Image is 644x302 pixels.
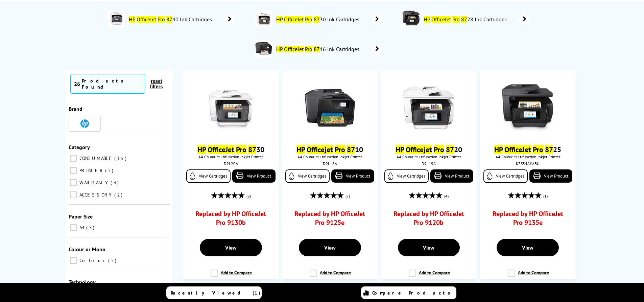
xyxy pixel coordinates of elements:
a: View Product [331,169,374,183]
span: (7) [345,190,350,203]
label: Add to Compare [310,270,351,282]
a: View Cartridges [285,169,330,183]
a: View Product [232,169,275,183]
input: WARRANTY 3 [70,179,77,186]
mark: Pro [452,16,460,23]
a: Replaced by HP OfficeJet Pro 9120b [393,209,464,230]
mark: 87 [314,46,320,52]
mark: HP [276,46,283,52]
label: Add to Compare [508,270,549,282]
mark: 87 [545,145,553,154]
a: HP OfficeJet Pro 8730 Ink Cartridges [276,10,382,28]
span: 40 Ink Cartridges [128,16,215,23]
mark: 87 [461,16,467,23]
img: D9L19A-small.jpg [403,83,454,133]
img: HP-8725-Front-Facing-Small.jpg [502,83,553,133]
div: K7S34A#ABU [485,161,571,166]
input: Colour 5 [70,257,77,264]
span: Colour [78,257,108,263]
mark: 87 [347,145,355,154]
a: HP OfficeJet Pro 8740 Ink Cartridges [128,10,235,28]
span: ACCESSORY [78,192,114,198]
mark: HP [197,145,206,154]
a: Replaced by HP OfficeJet Pro 9135e [492,209,564,230]
a: View [200,239,262,256]
span: 5 [108,257,118,263]
input: A4 5 [70,224,77,231]
mark: OfficeJet [137,16,156,23]
img: HP-8710-Front-Small.jpg [305,83,355,133]
mark: Pro [305,46,312,52]
label: Add to Compare [409,270,450,282]
span: A4 Colour Multifunction Inkjet Printer [186,154,275,159]
mark: Pro [335,145,345,154]
span: Recently Viewed (1) [171,290,261,296]
span: 5 [105,167,115,173]
img: K7S35A-conspage.jpg [403,10,420,27]
span: Technology [69,279,96,285]
mark: OfficeJet [284,46,304,52]
span: 30 Ink Cartridges [276,16,362,23]
label: Add to Compare [211,270,252,282]
div: Products Found [82,78,141,90]
a: Replaced by HP OfficeJet Pro 9130b [195,209,266,230]
mark: OfficeJet [431,16,451,23]
a: HP Officejet Pro 8720 [396,145,462,154]
mark: 87 [166,16,172,23]
span: (4) [444,190,449,203]
span: Brand [69,106,82,112]
mark: Pro [305,16,312,23]
button: reset filters [145,78,168,90]
input: PRINTER 5 [70,167,77,174]
mark: Pro [236,145,246,154]
img: D9L20A-conspage.jpg [255,10,272,27]
span: (8) [246,190,251,203]
mark: HP [129,16,135,23]
a: View Cartridges [186,169,231,183]
a: HP Officejet Pro 8710 [296,145,363,154]
img: OJP8715-conspage.jpg [255,40,272,57]
span: 2 [114,192,124,198]
a: Recently Viewed (1) [166,286,262,299]
a: HP OfficeJet Pro 8725 [494,145,561,154]
mark: Pro [158,16,165,23]
mark: HP [396,145,404,154]
span: 5 [86,225,96,231]
img: HP-8730-Front-Small.jpg [206,83,256,133]
a: Compare Products [361,286,456,299]
a: View Cartridges [483,169,528,183]
span: View [522,244,533,251]
span: A4 Colour Multifunction Inkjet Printer [285,154,374,159]
span: (1) [543,190,548,203]
img: HP [80,119,89,128]
div: D9L20A [188,161,273,166]
mark: Pro [533,145,543,154]
a: View [299,239,361,256]
div: D9L18A [287,161,373,166]
img: D9L21A-conspage.jpg [108,10,125,27]
mark: HP [424,16,430,23]
span: Category [69,144,90,150]
mark: OfficeJet [284,16,304,23]
a: View [398,239,460,256]
a: HP OfficeJet Pro 8730 [197,145,264,154]
div: D9L19A [386,161,472,166]
mark: Pro [434,145,444,154]
mark: 87 [314,16,320,23]
a: HP OfficeJet Pro 8716 Ink Cartridges [276,40,382,58]
span: View [324,244,336,251]
a: View Cartridges [384,169,429,183]
a: HP OfficeJet Pro 8728 Ink Cartridges [423,10,530,28]
input: ACCESSORY 2 [70,191,77,198]
span: Colour or Mono [69,246,105,253]
span: A4 Colour Multifunction Inkjet Printer [483,154,572,159]
span: WARRANTY [78,180,110,186]
mark: 87 [446,145,454,154]
a: View Product [430,169,473,183]
span: A4 [78,225,86,231]
a: View [497,239,559,256]
mark: HP [276,16,283,23]
span: 28 Ink Cartridges [423,16,509,23]
span: 16 Ink Cartridges [276,46,362,52]
mark: HP [296,145,305,154]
